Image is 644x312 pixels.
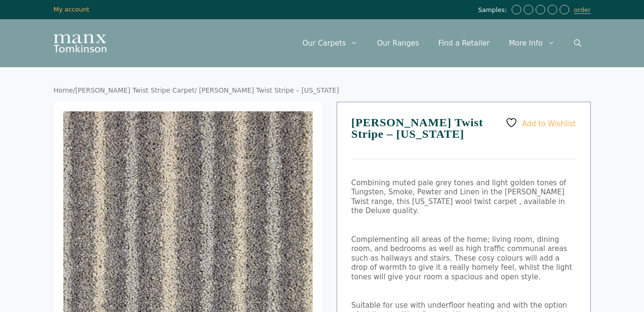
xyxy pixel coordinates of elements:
nav: Breadcrumb [54,86,591,95]
span: Samples: [478,6,509,14]
a: [PERSON_NAME] Twist Stripe Carpet [75,86,195,94]
a: Our Ranges [367,29,429,58]
span: Add to Wishlist [522,119,576,128]
a: My account [54,6,90,13]
a: Home [54,86,73,94]
span: Combining muted pale grey tones and light golden tones of Tungsten, Smoke, Pewter and Linen in th... [351,179,566,216]
p: Complementing all areas of the home; living room, dining room, and bedrooms as well as high traff... [351,235,576,282]
a: Find a Retailer [429,29,499,58]
a: Add to Wishlist [505,117,575,129]
a: Open Search Bar [564,29,591,58]
h1: [PERSON_NAME] Twist Stripe – [US_STATE] [351,117,576,159]
a: Our Carpets [293,29,368,58]
a: More Info [499,29,564,58]
nav: Primary [293,29,591,58]
img: Manx Tomkinson [54,34,106,52]
a: order [574,6,591,14]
